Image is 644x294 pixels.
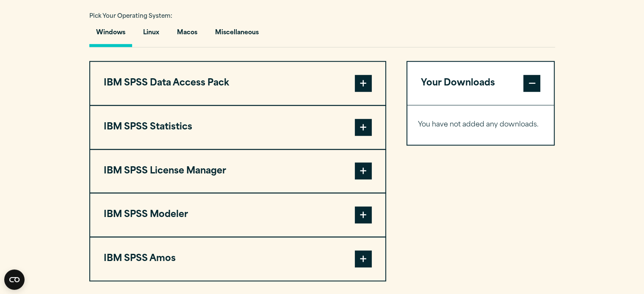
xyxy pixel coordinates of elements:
[90,193,385,236] button: IBM SPSS Modeler
[407,105,554,145] div: Your Downloads
[89,14,172,19] span: Pick Your Operating System:
[90,106,385,149] button: IBM SPSS Statistics
[89,23,132,47] button: Windows
[208,23,265,47] button: Miscellaneous
[170,23,204,47] button: Macos
[407,62,554,105] button: Your Downloads
[418,119,544,131] p: You have not added any downloads.
[90,237,385,280] button: IBM SPSS Amos
[136,23,166,47] button: Linux
[90,62,385,105] button: IBM SPSS Data Access Pack
[4,269,25,290] button: Open CMP widget
[90,150,385,193] button: IBM SPSS License Manager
